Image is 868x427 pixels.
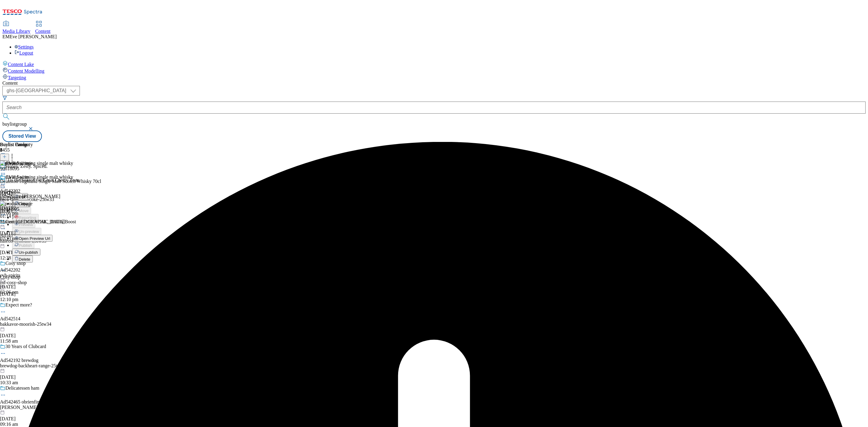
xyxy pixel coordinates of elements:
button: Publish [12,242,34,249]
a: Media Library [2,21,30,34]
span: Content Modelling [8,68,44,74]
button: Un-publish [12,249,40,256]
span: EM [2,34,10,39]
svg: Search Filters [2,96,7,100]
input: Search [2,102,866,114]
span: Content [35,29,51,34]
a: Content Modelling [2,67,866,74]
span: Un-publish [19,250,38,255]
div: Content [2,80,866,86]
span: Targeting [8,75,26,80]
span: Publish [19,243,32,248]
div: Delicatessen ham [5,385,39,391]
button: Delete [12,256,33,262]
span: Media Library [2,29,30,34]
a: Targeting [2,74,866,80]
span: Eve [PERSON_NAME] [10,34,57,39]
a: Content [35,21,51,34]
a: Settings [14,44,34,49]
button: Stored View [2,130,42,142]
div: 30 Years of Clubcard [5,344,46,349]
span: Content Lake [8,62,34,67]
span: Delete [19,257,30,262]
span: buylistgroup [2,121,27,127]
a: Content Lake [2,61,866,67]
a: Logout [14,50,33,55]
div: Expect more? [5,302,32,308]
